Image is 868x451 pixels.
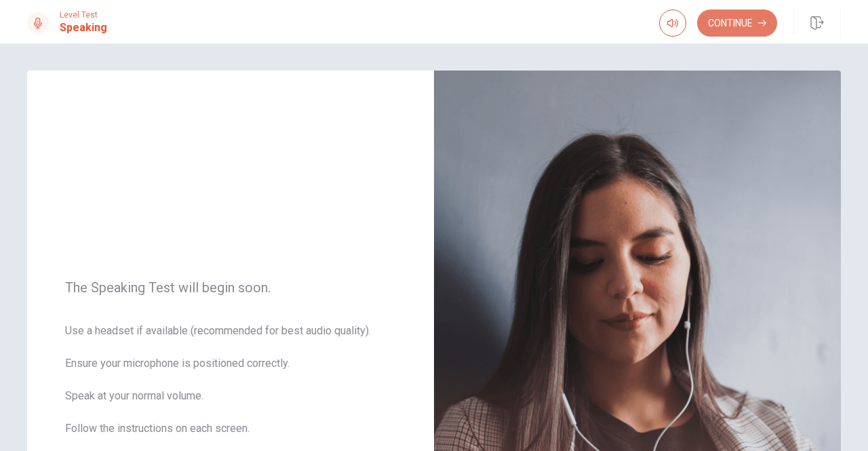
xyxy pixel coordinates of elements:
[60,20,107,36] h1: Speaking
[60,10,107,20] span: Level Test
[65,279,396,296] span: The Speaking Test will begin soon.
[697,9,777,37] button: Continue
